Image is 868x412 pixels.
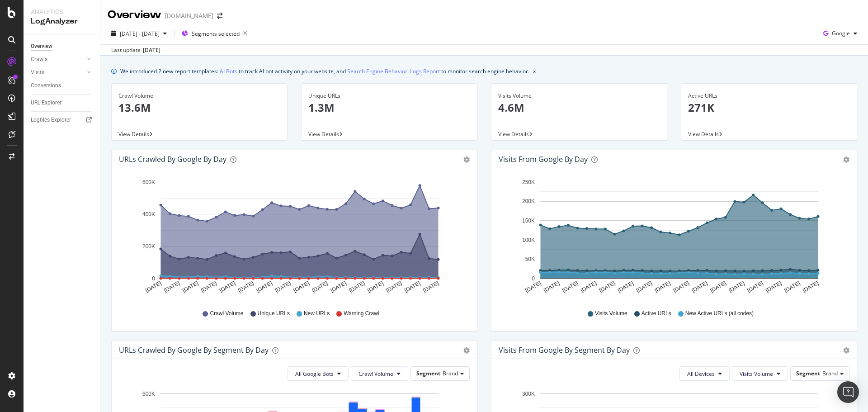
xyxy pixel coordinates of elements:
[522,179,535,185] text: 250K
[292,280,311,294] text: [DATE]
[843,347,849,354] div: gear
[367,280,385,294] text: [DATE]
[837,381,859,403] div: Open Intercom Messenger
[561,280,579,294] text: [DATE]
[642,310,671,317] span: Active URLs
[119,155,226,164] div: URLs Crawled by Google by day
[108,26,170,41] button: [DATE] - [DATE]
[118,100,280,115] p: 13.6M
[144,280,162,294] text: [DATE]
[119,175,467,301] svg: A chart.
[308,92,470,100] div: Unique URLs
[522,218,535,224] text: 150K
[498,92,660,100] div: Visits Volume
[111,66,857,76] div: info banner
[200,280,218,294] text: [DATE]
[258,310,290,317] span: Unique URLs
[142,243,155,250] text: 200K
[443,369,458,377] span: Brand
[359,370,393,378] span: Crawl Volume
[31,115,71,125] div: Logfiles Explorer
[783,280,801,294] text: [DATE]
[522,199,535,205] text: 200K
[255,280,274,294] text: [DATE]
[31,16,93,27] div: LogAnalyzer
[311,280,329,294] text: [DATE]
[595,310,627,317] span: Visits Volume
[728,280,746,294] text: [DATE]
[796,369,820,377] span: Segment
[679,366,730,381] button: All Devices
[118,92,280,100] div: Crawl Volume
[274,280,292,294] text: [DATE]
[820,26,861,41] button: Google
[580,280,598,294] text: [DATE]
[403,280,421,294] text: [DATE]
[111,46,160,54] div: Last update
[525,256,535,262] text: 50K
[422,280,440,294] text: [DATE]
[31,98,94,108] a: URL Explorer
[178,26,251,41] button: Segments selected
[143,46,160,54] div: [DATE]
[192,30,240,38] span: Segments selected
[31,42,52,51] div: Overview
[499,346,630,355] div: Visits from Google By Segment By Day
[832,29,850,37] span: Google
[304,310,330,317] span: New URLs
[635,280,653,294] text: [DATE]
[524,280,542,294] text: [DATE]
[687,370,715,378] span: All Devices
[163,280,181,294] text: [DATE]
[691,280,709,294] text: [DATE]
[165,11,213,20] div: [DOMAIN_NAME]
[685,310,754,317] span: New Active URLs (all codes)
[31,98,61,108] div: URL Explorer
[499,155,588,164] div: Visits from Google by day
[347,66,440,76] a: Search Engine Behavior: Logs Report
[120,30,160,38] span: [DATE] - [DATE]
[308,100,470,115] p: 1.3M
[217,13,222,19] div: arrow-right-arrow-left
[416,369,440,377] span: Segment
[31,55,85,64] a: Crawls
[142,391,155,397] text: 600K
[463,347,470,354] div: gear
[522,391,535,397] text: 300K
[330,280,348,294] text: [DATE]
[532,275,535,282] text: 0
[108,7,161,23] div: Overview
[765,280,783,294] text: [DATE]
[237,280,255,294] text: [DATE]
[142,179,155,185] text: 600K
[802,280,820,294] text: [DATE]
[218,280,236,294] text: [DATE]
[499,175,846,301] svg: A chart.
[210,310,243,317] span: Crawl Volume
[463,156,470,163] div: gear
[31,68,85,77] a: Visits
[531,65,538,78] button: close banner
[348,280,366,294] text: [DATE]
[522,237,535,243] text: 100K
[120,66,529,76] div: We introduced 2 new report templates: to track AI bot activity on your website, and to monitor se...
[344,310,379,317] span: Warning Crawl
[31,68,44,77] div: Visits
[152,275,155,282] text: 0
[181,280,199,294] text: [DATE]
[598,280,616,294] text: [DATE]
[31,42,94,51] a: Overview
[142,211,155,218] text: 400K
[688,92,850,100] div: Active URLs
[385,280,403,294] text: [DATE]
[220,66,237,76] a: AI Bots
[119,346,269,355] div: URLs Crawled by Google By Segment By Day
[672,280,690,294] text: [DATE]
[31,81,61,90] div: Conversions
[542,280,561,294] text: [DATE]
[732,366,788,381] button: Visits Volume
[288,366,349,381] button: All Google Bots
[118,130,149,138] span: View Details
[498,130,529,138] span: View Details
